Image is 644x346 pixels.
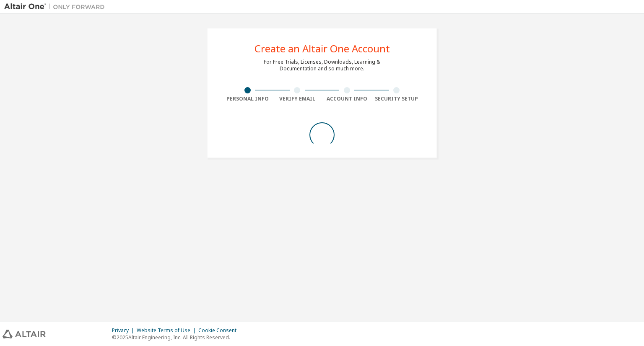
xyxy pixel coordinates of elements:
div: Personal Info [223,96,273,102]
img: Altair One [4,3,109,11]
p: © 2025 Altair Engineering, Inc. All Rights Reserved. [112,334,241,341]
div: Security Setup [372,96,422,102]
div: Cookie Consent [198,327,241,334]
div: Website Terms of Use [137,327,198,334]
div: Create an Altair One Account [254,44,390,54]
div: Account Info [322,96,372,102]
img: altair_logo.svg [3,330,46,338]
div: Privacy [112,327,137,334]
div: Verify Email [273,96,322,102]
div: For Free Trials, Licenses, Downloads, Learning & Documentation and so much more. [264,59,380,72]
